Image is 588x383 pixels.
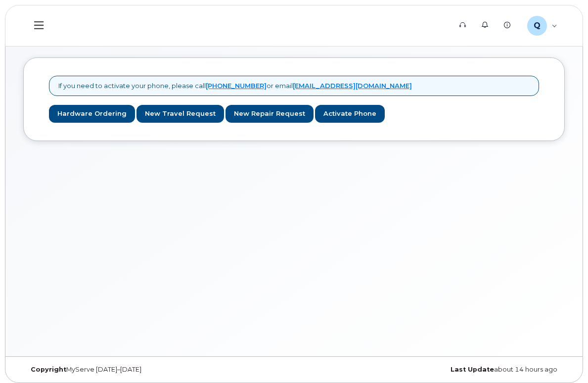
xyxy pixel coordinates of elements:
a: New Repair Request [226,105,314,123]
a: New Travel Request [136,105,224,123]
div: about 14 hours ago [294,366,565,374]
div: MyServe [DATE]–[DATE] [23,366,294,374]
strong: Copyright [31,366,66,373]
a: [PHONE_NUMBER] [206,82,267,90]
strong: Last Update [451,366,494,373]
a: [EMAIL_ADDRESS][DOMAIN_NAME] [293,82,412,90]
p: If you need to activate your phone, please call or email [58,81,412,91]
a: Hardware Ordering [49,105,135,123]
a: Activate Phone [315,105,385,123]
